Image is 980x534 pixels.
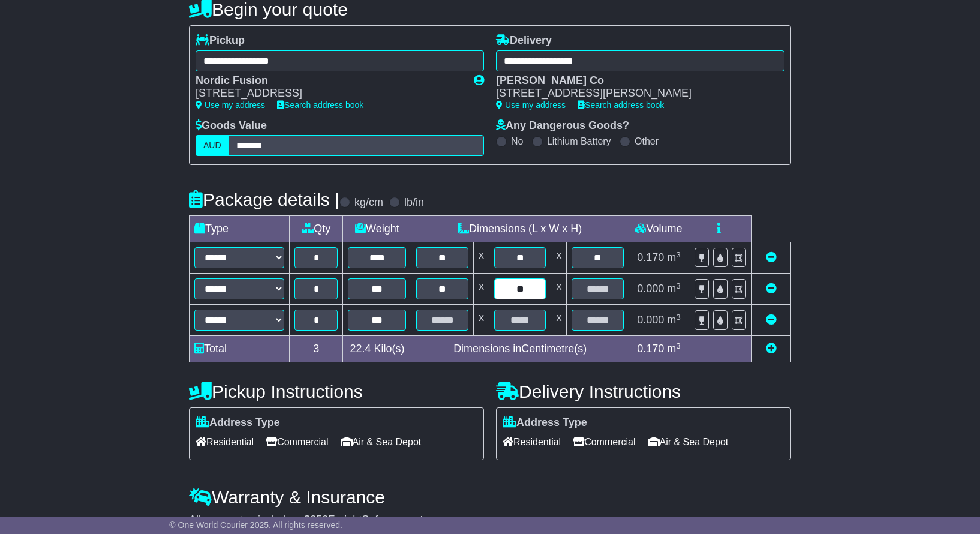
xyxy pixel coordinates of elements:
[350,343,371,355] span: 22.4
[637,314,664,326] span: 0.000
[648,433,729,451] span: Air & Sea Depot
[496,87,772,100] div: [STREET_ADDRESS][PERSON_NAME]
[341,433,422,451] span: Air & Sea Depot
[667,343,681,355] span: m
[635,136,659,147] label: Other
[667,251,681,263] span: m
[573,433,635,451] span: Commercial
[496,119,629,133] label: Any Dangerous Goods?
[411,216,629,242] td: Dimensions (L x W x H)
[290,336,343,362] td: 3
[503,416,587,430] label: Address Type
[496,382,791,401] h4: Delivery Instructions
[766,343,777,355] a: Add new item
[196,416,280,430] label: Address Type
[290,216,343,242] td: Qty
[169,520,342,530] span: © One World Courier 2025. All rights reserved.
[496,74,772,88] div: [PERSON_NAME] Co
[637,283,664,295] span: 0.000
[578,100,664,110] a: Search address book
[189,514,791,527] div: All our quotes include a $ FreightSafe warranty.
[473,274,489,305] td: x
[766,251,777,263] a: Remove this item
[354,196,383,209] label: kg/cm
[404,196,424,209] label: lb/in
[196,135,229,156] label: AUD
[189,487,791,507] h4: Warranty & Insurance
[511,136,523,147] label: No
[196,119,267,133] label: Goods Value
[676,250,681,259] sup: 3
[629,216,689,242] td: Volume
[411,336,629,362] td: Dimensions in Centimetre(s)
[189,382,484,401] h4: Pickup Instructions
[473,242,489,274] td: x
[676,281,681,290] sup: 3
[551,242,567,274] td: x
[766,314,777,326] a: Remove this item
[196,100,265,110] a: Use my address
[676,313,681,322] sup: 3
[547,136,611,147] label: Lithium Battery
[189,190,339,209] h4: Package details |
[343,336,411,362] td: Kilo(s)
[496,34,552,47] label: Delivery
[637,343,664,355] span: 0.170
[496,100,566,110] a: Use my address
[343,216,411,242] td: Weight
[473,305,489,336] td: x
[310,514,328,526] span: 250
[277,100,363,110] a: Search address book
[196,433,254,451] span: Residential
[196,87,462,100] div: [STREET_ADDRESS]
[667,283,681,295] span: m
[503,433,561,451] span: Residential
[766,283,777,295] a: Remove this item
[196,74,462,88] div: Nordic Fusion
[190,336,290,362] td: Total
[266,433,328,451] span: Commercial
[637,251,664,263] span: 0.170
[196,34,245,47] label: Pickup
[676,341,681,350] sup: 3
[190,216,290,242] td: Type
[551,305,567,336] td: x
[551,274,567,305] td: x
[667,314,681,326] span: m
